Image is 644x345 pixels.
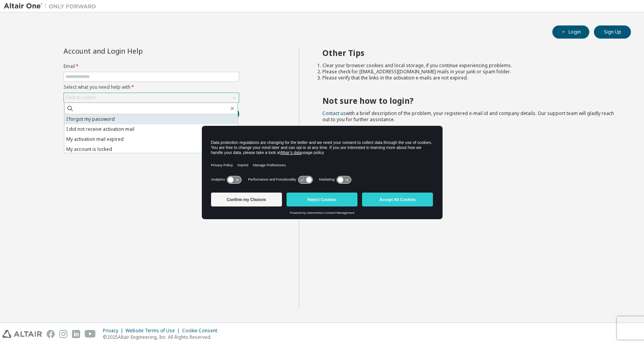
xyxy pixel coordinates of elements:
[322,48,617,58] h2: Other Tips
[85,330,96,338] img: youtube.svg
[4,2,100,10] img: Altair One
[65,95,96,101] div: Click to select
[552,25,589,39] button: Login
[64,114,238,124] li: I forgot my password
[594,25,631,39] button: Sign Up
[64,84,239,90] label: Select what you need help with
[322,63,617,69] li: Clear your browser cookies and local storage, if you continue experiencing problems.
[103,328,126,334] div: Privacy
[182,328,222,334] div: Cookie Consent
[126,328,182,334] div: Website Terms of Use
[59,330,67,338] img: instagram.svg
[322,110,614,123] span: with a brief description of the problem, your registered e-mail id and company details. Our suppo...
[322,75,617,81] li: Please verify that the links in the activation e-mails are not expired.
[322,110,346,117] a: Contact us
[322,69,617,75] li: Please check for [EMAIL_ADDRESS][DOMAIN_NAME] mails in your junk or spam folder.
[322,96,617,106] h2: Not sure how to login?
[64,48,204,54] div: Account and Login Help
[2,330,42,338] img: altair_logo.svg
[103,334,222,340] p: © 2025 Altair Engineering, Inc. All Rights Reserved.
[64,93,239,102] div: Click to select
[47,330,55,338] img: facebook.svg
[72,330,80,338] img: linkedin.svg
[64,63,239,69] label: Email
